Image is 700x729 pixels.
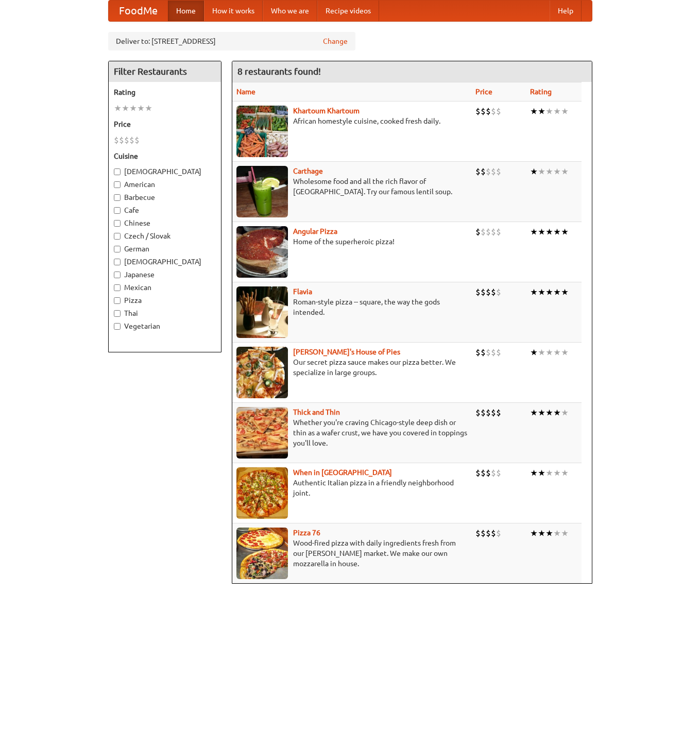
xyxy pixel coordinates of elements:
li: ★ [538,347,545,358]
h5: Rating [114,87,216,97]
li: $ [491,347,496,358]
li: ★ [129,103,137,114]
li: $ [129,134,134,146]
li: ★ [545,106,553,117]
li: $ [486,407,491,418]
li: ★ [530,166,538,177]
b: Angular Pizza [293,227,337,235]
li: $ [486,528,491,539]
li: $ [486,347,491,358]
li: ★ [530,106,538,117]
a: Pizza 76 [293,529,320,537]
li: $ [486,106,491,117]
li: ★ [122,103,129,114]
li: ★ [553,528,561,539]
li: ★ [561,528,569,539]
a: Price [475,88,492,96]
li: ★ [538,407,545,418]
input: Japanese [114,272,121,278]
input: [DEMOGRAPHIC_DATA] [114,168,121,175]
li: $ [475,166,481,177]
p: Our secret pizza sauce makes our pizza better. We specialize in large groups. [236,357,467,378]
li: $ [496,286,501,298]
a: [PERSON_NAME]'s House of Pies [293,348,400,356]
h5: Price [114,119,216,129]
li: ★ [561,166,569,177]
li: $ [475,286,481,298]
li: $ [496,528,501,539]
li: ★ [553,407,561,418]
li: $ [491,467,496,479]
a: Home [168,1,204,21]
li: $ [481,226,486,238]
a: Name [236,88,255,96]
a: Thick and Thin [293,408,340,416]
a: Who we are [263,1,317,21]
li: ★ [545,467,553,479]
li: $ [475,226,481,238]
li: $ [134,134,140,146]
li: ★ [561,286,569,298]
li: $ [496,106,501,117]
li: ★ [530,467,538,479]
li: $ [475,528,481,539]
a: How it works [204,1,263,21]
img: carthage.jpg [236,166,288,217]
input: [DEMOGRAPHIC_DATA] [114,259,121,265]
label: Barbecue [114,192,216,202]
img: khartoum.jpg [236,106,288,157]
li: $ [481,407,486,418]
li: $ [496,226,501,238]
p: Authentic Italian pizza in a friendly neighborhood joint. [236,478,467,498]
li: $ [114,134,119,146]
label: Czech / Slovak [114,231,216,241]
li: ★ [561,347,569,358]
li: ★ [530,407,538,418]
li: $ [475,106,481,117]
a: Change [323,36,348,46]
label: Pizza [114,295,216,306]
a: Recipe videos [317,1,379,21]
li: $ [481,347,486,358]
li: ★ [530,528,538,539]
img: pizza76.jpg [236,528,288,579]
p: Home of the superheroic pizza! [236,236,467,247]
label: Vegetarian [114,321,216,331]
li: ★ [545,286,553,298]
label: American [114,179,216,190]
label: Japanese [114,269,216,280]
img: luigis.jpg [236,347,288,398]
li: ★ [530,226,538,238]
li: $ [481,166,486,177]
li: $ [124,134,129,146]
a: Carthage [293,167,323,175]
li: $ [475,407,481,418]
li: ★ [545,347,553,358]
b: When in [GEOGRAPHIC_DATA] [293,468,392,477]
b: Flavia [293,287,312,296]
li: ★ [137,103,145,114]
li: ★ [545,407,553,418]
input: Cafe [114,207,121,214]
input: Thai [114,310,121,317]
label: Cafe [114,205,216,215]
li: ★ [553,226,561,238]
a: Khartoum Khartoum [293,107,360,115]
li: $ [481,286,486,298]
li: ★ [545,166,553,177]
input: Pizza [114,297,121,304]
input: Barbecue [114,194,121,201]
img: angular.jpg [236,226,288,278]
input: Chinese [114,220,121,227]
a: Help [550,1,582,21]
label: Mexican [114,282,216,293]
p: Wood-fired pizza with daily ingredients fresh from our [PERSON_NAME] market. We make our own mozz... [236,538,467,569]
li: $ [491,226,496,238]
li: ★ [561,407,569,418]
p: Whether you're craving Chicago-style deep dish or thin as a wafer crust, we have you covered in t... [236,417,467,448]
li: $ [481,467,486,479]
input: German [114,246,121,252]
li: $ [481,106,486,117]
